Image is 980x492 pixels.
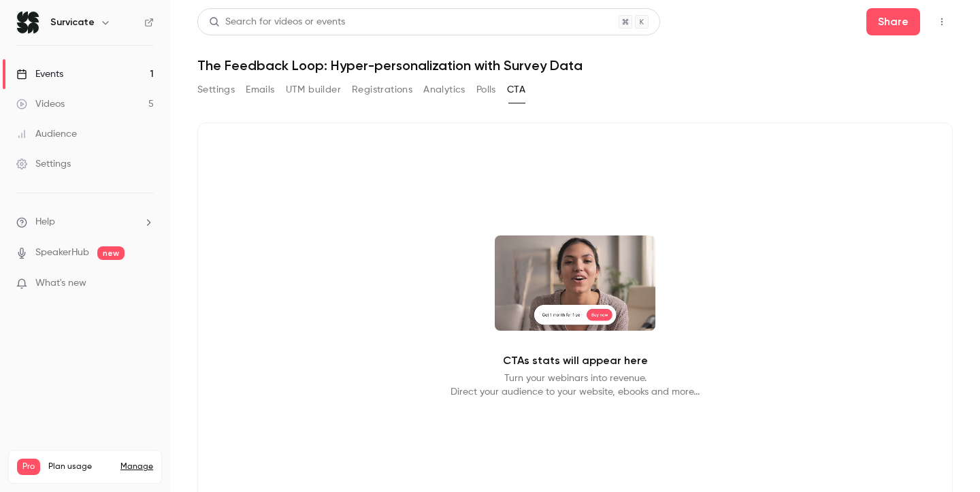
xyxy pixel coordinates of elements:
[423,79,465,101] button: Analytics
[197,57,953,73] h1: The Feedback Loop: Hyper-personalization with Survey Data
[97,246,125,260] span: new
[17,459,40,475] span: Pro
[35,276,86,291] span: What's new
[209,15,345,29] div: Search for videos or events
[866,8,920,35] button: Share
[451,372,700,399] p: Turn your webinars into revenue. Direct your audience to your website, ebooks and more...
[50,16,95,29] h6: Survicate
[137,278,154,290] iframe: Noticeable Trigger
[16,97,65,111] div: Videos
[16,215,154,229] li: help-dropdown-opener
[17,12,39,33] img: Survicate
[197,79,235,101] button: Settings
[352,79,412,101] button: Registrations
[35,246,89,260] a: SpeakerHub
[476,79,496,101] button: Polls
[16,67,63,81] div: Events
[48,461,112,472] span: Plan usage
[286,79,341,101] button: UTM builder
[16,157,71,171] div: Settings
[507,79,525,101] button: CTA
[120,461,153,472] a: Manage
[503,352,648,369] p: CTAs stats will appear here
[16,127,77,141] div: Audience
[35,215,55,229] span: Help
[246,79,274,101] button: Emails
